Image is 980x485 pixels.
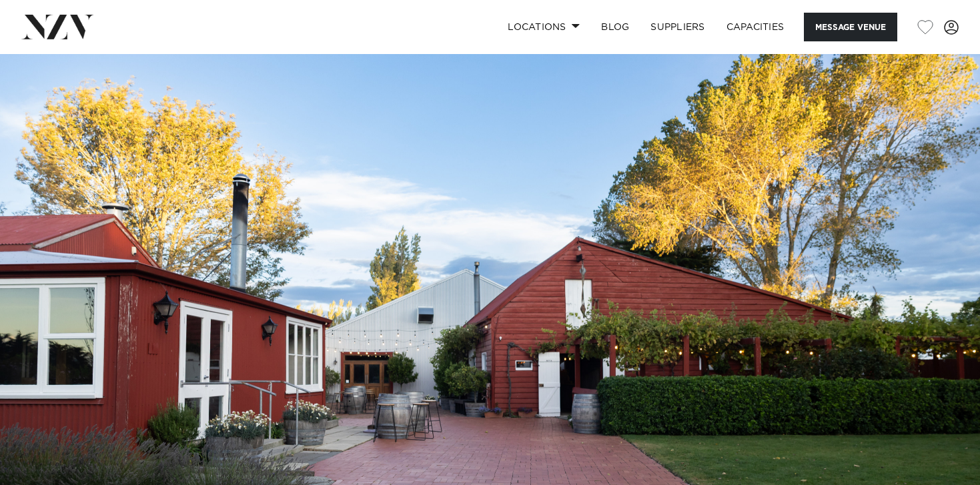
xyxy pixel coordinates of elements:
a: Capacities [716,13,795,41]
a: SUPPLIERS [640,13,715,41]
a: BLOG [590,13,640,41]
img: nzv-logo.png [21,15,94,39]
a: Locations [497,13,590,41]
button: Message Venue [804,13,897,41]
